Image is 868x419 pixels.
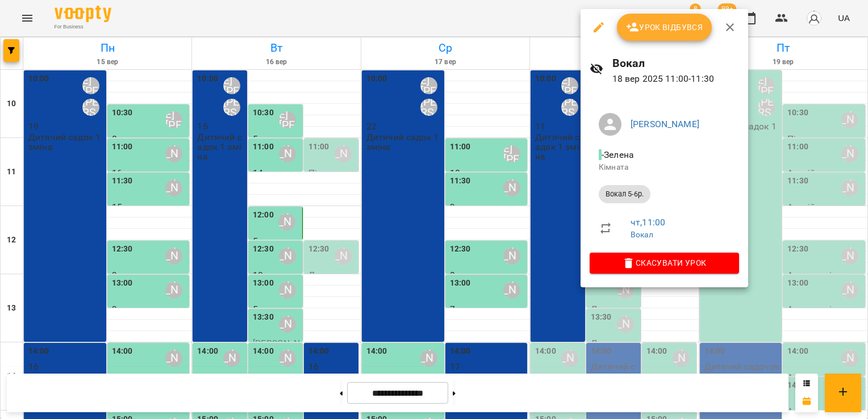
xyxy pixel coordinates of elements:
[599,189,650,199] span: Вокал 5-6р.
[599,149,636,160] span: - Зелена
[631,217,665,228] a: чт , 11:00
[590,253,739,273] button: Скасувати Урок
[626,20,703,34] span: Урок відбувся
[631,230,653,239] a: Вокал
[617,14,712,41] button: Урок відбувся
[612,55,739,72] h6: Вокал
[599,162,730,173] p: Кімната
[631,119,699,129] a: [PERSON_NAME]
[612,72,739,86] p: 18 вер 2025 11:00 - 11:30
[599,256,730,270] span: Скасувати Урок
